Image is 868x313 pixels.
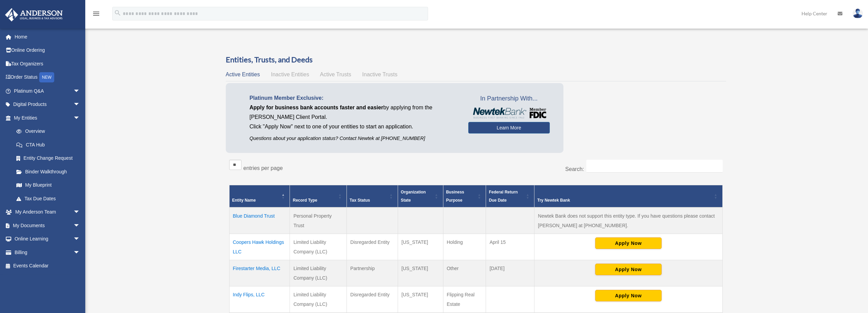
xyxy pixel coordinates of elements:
div: Try Newtek Bank [537,196,712,204]
img: User Pic [853,9,863,18]
td: Flipping Real Estate [443,286,486,312]
span: arrow_drop_down [73,232,87,246]
td: Indy Flips, LLC [229,286,290,312]
td: Personal Property Trust [290,207,347,234]
td: Disregarded Entity [347,286,398,312]
button: Apply Now [595,264,662,275]
a: Overview [10,125,84,138]
a: Online Learningarrow_drop_down [5,232,90,246]
p: by applying from the [PERSON_NAME] Client Portal. [250,103,458,122]
span: Entity Name [232,198,256,203]
td: Firestarter Media, LLC [229,260,290,286]
th: Federal Return Due Date: Activate to sort [486,185,534,207]
a: My Blueprint [10,178,87,192]
button: Apply Now [595,237,662,249]
img: NewtekBankLogoSM.png [472,108,546,119]
th: Try Newtek Bank : Activate to sort [534,185,722,207]
th: Entity Name: Activate to invert sorting [229,185,290,207]
label: Search: [565,166,584,172]
td: Limited Liability Company (LLC) [290,234,347,260]
a: Digital Productsarrow_drop_down [5,98,90,111]
span: In Partnership With... [468,93,550,104]
th: Organization State: Activate to sort [398,185,443,207]
td: [US_STATE] [398,234,443,260]
a: menu [92,12,100,18]
a: CTA Hub [10,138,87,152]
th: Business Purpose: Activate to sort [443,185,486,207]
a: My Documentsarrow_drop_down [5,219,90,232]
span: Federal Return Due Date [489,190,518,203]
a: Events Calendar [5,259,90,273]
a: Learn More [468,122,550,134]
a: Tax Due Dates [10,192,87,205]
a: My Entitiesarrow_drop_down [5,111,87,125]
th: Tax Status: Activate to sort [347,185,398,207]
td: Limited Liability Company (LLC) [290,260,347,286]
td: Partnership [347,260,398,286]
span: Business Purpose [446,190,464,203]
div: NEW [39,72,54,82]
td: [DATE] [486,260,534,286]
td: Newtek Bank does not support this entity type. If you have questions please contact [PERSON_NAME]... [534,207,722,234]
p: Questions about your application status? Contact Newtek at [PHONE_NUMBER] [250,134,458,143]
p: Platinum Member Exclusive: [250,93,458,103]
span: Inactive Entities [271,72,309,77]
label: entries per page [244,165,283,171]
a: My Anderson Teamarrow_drop_down [5,205,90,219]
td: [US_STATE] [398,260,443,286]
td: Blue Diamond Trust [229,207,290,234]
td: Other [443,260,486,286]
span: Active Trusts [320,72,351,77]
img: Anderson Advisors Platinum Portal [3,8,65,21]
span: Inactive Trusts [362,72,397,77]
span: arrow_drop_down [73,111,87,125]
a: Billingarrow_drop_down [5,246,90,259]
button: Apply Now [595,290,662,301]
span: arrow_drop_down [73,246,87,260]
i: menu [92,10,100,18]
span: arrow_drop_down [73,205,87,219]
a: Entity Change Request [10,152,87,165]
td: April 15 [486,234,534,260]
td: Coopers Hawk Holdings LLC [229,234,290,260]
span: Apply for business bank accounts faster and easier [250,105,383,110]
span: Record Type [293,198,317,203]
p: Click "Apply Now" next to one of your entities to start an application. [250,122,458,131]
a: Platinum Q&Aarrow_drop_down [5,84,90,98]
span: Tax Status [350,198,370,203]
span: arrow_drop_down [73,98,87,112]
a: Binder Walkthrough [10,165,87,178]
span: arrow_drop_down [73,219,87,233]
span: Organization State [401,190,426,203]
span: arrow_drop_down [73,84,87,98]
span: Active Entities [226,72,260,77]
td: Holding [443,234,486,260]
td: [US_STATE] [398,286,443,312]
td: Disregarded Entity [347,234,398,260]
i: search [114,9,121,17]
a: Order StatusNEW [5,71,90,84]
td: Limited Liability Company (LLC) [290,286,347,312]
a: Tax Organizers [5,57,90,71]
th: Record Type: Activate to sort [290,185,347,207]
a: Home [5,30,90,44]
h3: Entities, Trusts, and Deeds [226,54,726,65]
a: Online Ordering [5,44,90,57]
